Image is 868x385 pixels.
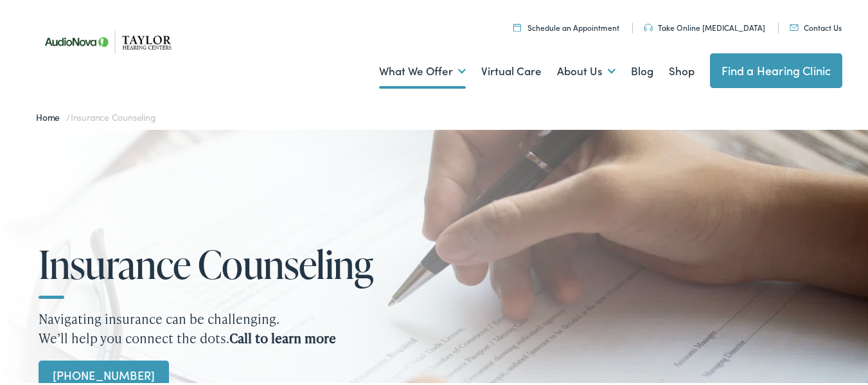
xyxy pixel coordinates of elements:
[790,20,842,31] a: Contact Us
[710,51,843,86] a: Find a Hearing Clinic
[644,20,765,31] a: Take Online [MEDICAL_DATA]
[644,22,653,30] img: utility icon
[39,241,398,283] h1: Insurance Counseling
[790,22,799,29] img: utility icon
[36,109,156,121] span: /
[631,46,653,93] a: Blog
[513,21,521,30] img: utility icon
[669,46,695,93] a: Shop
[513,20,619,31] a: Schedule an Appointment
[229,327,336,345] strong: Call to learn more
[39,307,839,346] p: Navigating insurance can be challenging. We’ll help you connect the dots.
[481,46,542,93] a: Virtual Care
[36,109,66,121] a: Home
[379,46,466,93] a: What We Offer
[71,109,156,121] span: Insurance Counseling
[557,46,616,93] a: About Us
